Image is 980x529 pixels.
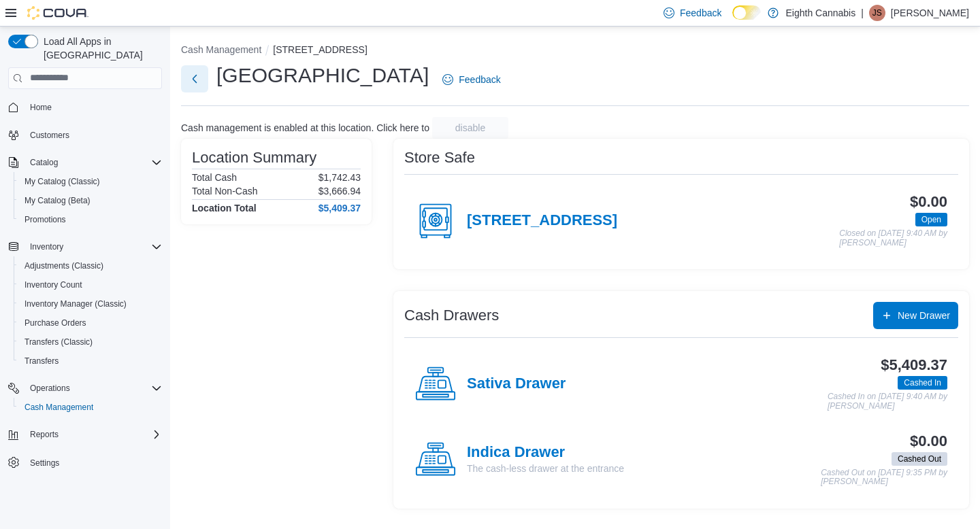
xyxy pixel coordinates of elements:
p: Closed on [DATE] 9:40 AM by [PERSON_NAME] [839,229,947,248]
span: Customers [24,126,162,143]
a: Cash Management [19,399,99,415]
button: Catalog [24,154,63,171]
h4: $5,409.37 [318,203,361,214]
button: New Drawer [873,302,958,329]
button: Cash Management [14,398,167,417]
h1: [GEOGRAPHIC_DATA] [216,62,429,89]
a: Customers [24,127,75,143]
button: Next [181,65,208,92]
p: $1,742.43 [318,172,361,183]
span: Cash Management [24,402,93,413]
div: Janae Smiley-Lewis [869,5,885,21]
h3: $0.00 [910,433,947,449]
input: Dark Mode [732,5,761,20]
h3: Cash Drawers [404,307,499,324]
span: Catalog [24,154,162,171]
a: Inventory Count [19,277,88,293]
h3: Store Safe [404,150,475,166]
button: Cash Management [181,44,261,55]
button: Settings [3,452,167,472]
p: The cash-less drawer at the entrance [467,462,624,475]
a: My Catalog (Classic) [19,173,105,190]
span: Adjustments (Classic) [19,258,162,274]
span: Transfers (Classic) [19,334,162,350]
span: Purchase Orders [19,315,162,331]
a: Inventory Manager (Classic) [19,296,132,312]
a: Transfers (Classic) [19,334,98,350]
p: Cashed In on [DATE] 9:40 AM by [PERSON_NAME] [828,392,947,411]
span: Reports [24,426,162,443]
button: [STREET_ADDRESS] [273,44,367,55]
span: Catalog [30,157,58,168]
button: Operations [24,380,76,396]
button: Purchase Orders [14,313,167,332]
span: disable [455,121,485,135]
h6: Total Non-Cash [192,186,258,197]
a: My Catalog (Beta) [19,192,96,209]
a: Transfers [19,353,64,369]
span: Settings [30,458,59,468]
button: Inventory [24,239,69,255]
span: Inventory Count [24,279,82,290]
span: My Catalog (Beta) [19,192,162,209]
a: Settings [24,455,65,471]
span: My Catalog (Beta) [24,195,91,206]
span: Transfers (Classic) [24,337,93,347]
span: Inventory Manager (Classic) [19,296,162,312]
img: Cova [27,6,88,20]
button: Reports [3,425,167,444]
p: Cash management is enabled at this location. Click here to [181,122,429,133]
span: Customers [30,130,69,141]
h4: [STREET_ADDRESS] [467,212,617,230]
button: Customers [3,125,167,145]
span: Transfers [19,353,162,369]
a: Purchase Orders [19,315,92,331]
span: Feedback [680,6,721,20]
button: Transfers [14,352,167,371]
h3: Location Summary [192,150,316,166]
span: Feedback [459,73,500,86]
span: Promotions [24,214,66,225]
span: Cashed In [898,376,947,390]
p: Cashed Out on [DATE] 9:35 PM by [PERSON_NAME] [821,468,947,487]
span: Settings [24,454,162,471]
p: Eighth Cannabis [785,5,855,21]
span: My Catalog (Classic) [24,176,100,187]
span: Inventory Count [19,277,162,293]
span: Open [915,213,947,226]
button: Promotions [14,210,167,229]
a: Feedback [437,66,506,93]
nav: Complex example [8,92,162,508]
span: Home [24,99,162,116]
span: Cash Management [19,399,162,415]
button: Adjustments (Classic) [14,256,167,275]
h3: $0.00 [910,194,947,210]
span: Purchase Orders [24,318,86,328]
nav: An example of EuiBreadcrumbs [181,43,969,59]
span: Transfers [24,356,59,366]
h4: Indica Drawer [467,444,624,462]
span: Inventory [24,239,162,255]
span: New Drawer [898,309,950,322]
span: Operations [24,380,162,396]
span: Operations [30,383,70,394]
span: Cashed Out [892,452,947,466]
a: Promotions [19,211,71,228]
button: Operations [3,379,167,398]
h4: Location Total [192,203,257,214]
span: Adjustments (Classic) [24,260,103,271]
span: Inventory Manager (Classic) [24,298,127,309]
button: Reports [24,426,64,443]
span: Inventory [30,241,63,252]
span: Load All Apps in [GEOGRAPHIC_DATA] [38,35,162,62]
button: disable [432,117,508,139]
span: Promotions [19,211,162,228]
button: Transfers (Classic) [14,332,167,352]
button: Catalog [3,153,167,172]
span: Open [921,214,941,226]
span: Reports [30,429,59,440]
p: $3,666.94 [318,186,361,197]
button: My Catalog (Beta) [14,191,167,210]
span: JS [872,5,882,21]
